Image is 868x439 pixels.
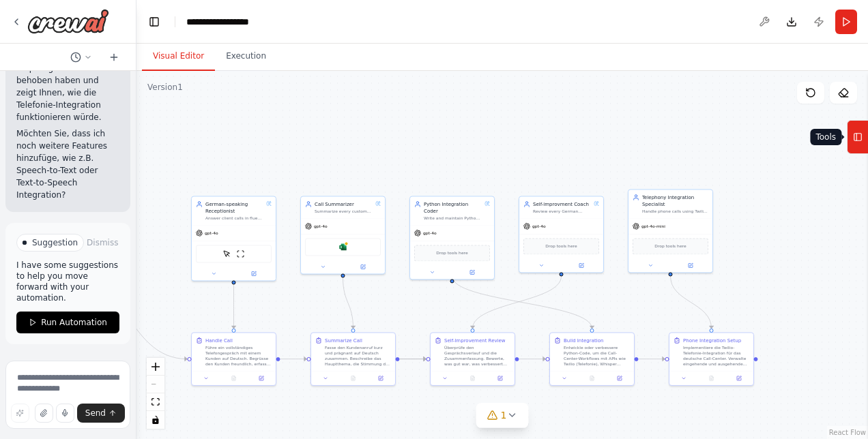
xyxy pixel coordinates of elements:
button: Run Automation [16,312,119,333]
button: Execution [215,42,277,71]
button: Switch to previous chat [65,49,98,65]
g: Edge from 934b9be7-9ab9-491b-a74c-a27a5fdce80d to 2893be1a-fb8c-459f-9c88-b020b769f836 [449,276,596,329]
div: Self-improvment CoachReview every German costumer conversation and identify how the AI crew can c... [519,196,604,273]
button: Open in side panel [671,261,710,269]
img: Logo [27,9,109,33]
p: Möchten Sie, dass ich noch weitere Features hinzufüge, wie z.B. Speech-to-Text oder Text-to-Speec... [16,127,119,201]
span: Send [85,408,106,419]
button: Open in side panel [369,374,392,382]
button: fit view [147,393,164,411]
span: gpt-4o [532,224,546,229]
div: Phone Integration SetupImplementiere die Twilio-Telefonie-Integration für das deutsche Call-Cente... [669,332,754,385]
g: Edge from 2893be1a-fb8c-459f-9c88-b020b769f836 to ca2d5637-0094-42f2-be19-aabe48874717 [639,356,665,363]
div: German-speaking Receptionist [205,200,263,214]
a: React Flow attribution [829,429,866,436]
button: Upload files [35,404,53,423]
div: German-speaking ReceptionistAnswer client calls in fluent humanized German. Understand what the c... [191,196,276,281]
span: gpt-4o-mini [641,224,665,229]
g: Edge from 05eb0b4c-c7d4-4ce7-9175-6a450ab4aa61 to 768353ee-8b5b-4f39-a99a-17c4dfe6dbea [231,284,237,329]
img: ScrapeElementFromWebsiteTool [223,249,231,258]
button: 1 [476,403,529,428]
button: Send [77,404,125,423]
div: Write and maintain Python integration code that connects the AI Call Center with APIs such as Twi... [424,215,482,221]
button: Visual Editor [142,42,215,71]
button: Open in side panel [344,262,383,271]
button: No output available [219,374,248,382]
div: Fasse den Kundenanruf kurz und prägnant auf Deutsch zusammen. Beschreibe das Hauptthema, die Stim... [325,345,391,367]
div: Python Integration CoderWrite and maintain Python integration code that connects the AI Call Cent... [409,196,495,279]
g: Edge from 39d23269-3b22-4775-bdc9-828562f0a66e to ca2d5637-0094-42f2-be19-aabe48874717 [667,276,715,329]
img: Microsoft excel [339,243,347,251]
div: Summarize every customer call in clear, concise German. Capture the topic. tone and key next step... [315,209,373,214]
button: Hide left sidebar [145,12,164,31]
span: Run Automation [41,317,107,328]
button: Open in side panel [235,269,274,277]
button: Tools [847,120,868,154]
span: gpt-4o [205,230,218,236]
div: Summarize CallFasse den Kundenanruf kurz und prägnant auf Deutsch zusammen. Beschreibe das Hauptt... [310,332,396,385]
button: Open in side panel [608,374,631,382]
button: Open in side panel [489,374,512,382]
div: Build IntegrationEntwickle oder verbessere Python-Code, um die Call-Center-Workflows mit APIs wie... [549,332,635,385]
div: Implementiere die Twilio-Telefonie-Integration für das deutsche Call-Center. Verwalte eingehende ... [683,345,749,367]
img: ScrapeWebsiteTool [237,249,245,258]
button: Open in side panel [453,268,492,276]
div: Telephony Integration SpecialistHandle phone calls using Twilio API - make outbound calls, receiv... [628,189,713,273]
span: Drop tools here [545,243,577,249]
button: No output available [697,374,725,382]
div: Version 1 [147,82,183,93]
button: Start a new chat [103,49,125,65]
button: Improve this prompt [11,404,29,423]
button: toggle interactivity [147,411,164,429]
button: Dismiss [84,236,121,249]
div: Phone Integration Setup [683,337,741,344]
span: Drop tools here [436,249,467,256]
span: 1 [501,408,507,422]
button: Open in side panel [562,261,601,269]
div: Überprüfe den Gesprächsverlauf und die Zusammenfassung. Bewerte, was gut war, was verbessert werd... [444,345,510,367]
div: React Flow controls [147,358,164,429]
div: Call SummarizerSummarize every customer call in clear, concise German. Capture the topic. tone an... [300,196,386,274]
button: No output available [458,374,487,382]
span: gpt-4o [423,230,437,236]
div: Summarize Call [325,337,362,344]
div: Handle Call [205,337,233,344]
span: gpt-4o [314,224,328,229]
g: Edge from a9341284-2820-4d0e-82c7-ee902a1f9fc2 to 404c2b0d-f178-41e9-b4b2-aa10e5ad21fc [340,277,357,329]
div: Handle CallFühre ein vollständiges Telefongespräch mit einem Kunden auf Deutsch. Begrüsse den Kun... [191,332,276,385]
div: Python Integration Coder [424,200,482,214]
div: Führe ein vollständiges Telefongespräch mit einem Kunden auf Deutsch. Begrüsse den Kunden freundl... [205,345,272,367]
button: zoom in [147,358,164,376]
div: Self-Improvement Review [444,337,506,344]
button: No output available [577,374,606,382]
div: Entwickle oder verbessere Python-Code, um die Call-Center-Workflows mit APIs wie Twilio (Telefoni... [564,345,630,367]
div: Handle phone calls using Twilio API - make outbound calls, receive call status, and manage call w... [642,209,708,214]
div: Telephony Integration Specialist [642,194,708,207]
g: Edge from 768353ee-8b5b-4f39-a99a-17c4dfe6dbea to 404c2b0d-f178-41e9-b4b2-aa10e5ad21fc [280,356,307,363]
g: Edge from 502609aa-03c6-421a-a090-af37188117f0 to f3c4ea46-bfd3-4114-a5bf-26bcd48b0a7e [469,276,565,329]
nav: breadcrumb [186,15,270,29]
span: Suggestion [32,237,78,248]
button: Open in side panel [727,374,751,382]
div: Answer client calls in fluent humanized German. Understand what the consumer wants, respond polit... [205,215,263,221]
g: Edge from 404c2b0d-f178-41e9-b4b2-aa10e5ad21fc to f3c4ea46-bfd3-4114-a5bf-26bcd48b0a7e [400,356,426,363]
div: Review every German costumer conversation and identify how the AI crew can communicate more clear... [533,209,591,214]
button: No output available [338,374,367,382]
g: Edge from f3c4ea46-bfd3-4114-a5bf-26bcd48b0a7e to 2893be1a-fb8c-459f-9c88-b020b769f836 [519,356,546,363]
div: Self-improvment Coach [533,200,591,207]
button: Click to speak your automation idea [56,404,74,423]
div: Build Integration [564,337,603,344]
div: Self-Improvement ReviewÜberprüfe den Gesprächsverlauf und die Zusammenfassung. Bewerte, was gut w... [430,332,515,385]
button: Open in side panel [250,374,273,382]
p: I have some suggestions to help you move forward with your automation. [16,260,119,303]
div: Call Summarizer [315,200,373,207]
span: Drop tools here [654,243,686,249]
